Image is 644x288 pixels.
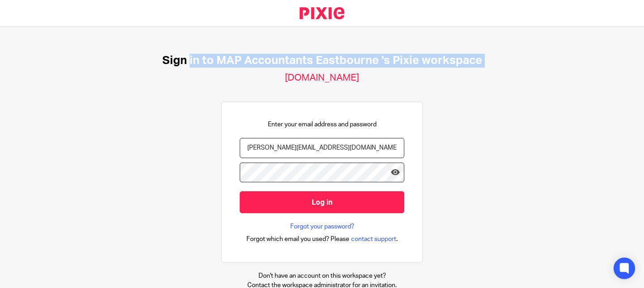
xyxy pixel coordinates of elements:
span: contact support [351,235,396,244]
p: Enter your email address and password [268,120,377,129]
input: name@example.com [240,138,404,158]
h2: [DOMAIN_NAME] [285,72,359,84]
a: Forgot your password? [290,222,354,231]
div: . [246,234,398,244]
p: Don't have an account on this workspace yet? [247,271,397,280]
span: Forgot which email you used? Please [246,235,349,244]
input: Log in [240,191,404,213]
h1: Sign in to MAP Accountants Eastbourne 's Pixie workspace [162,54,482,68]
